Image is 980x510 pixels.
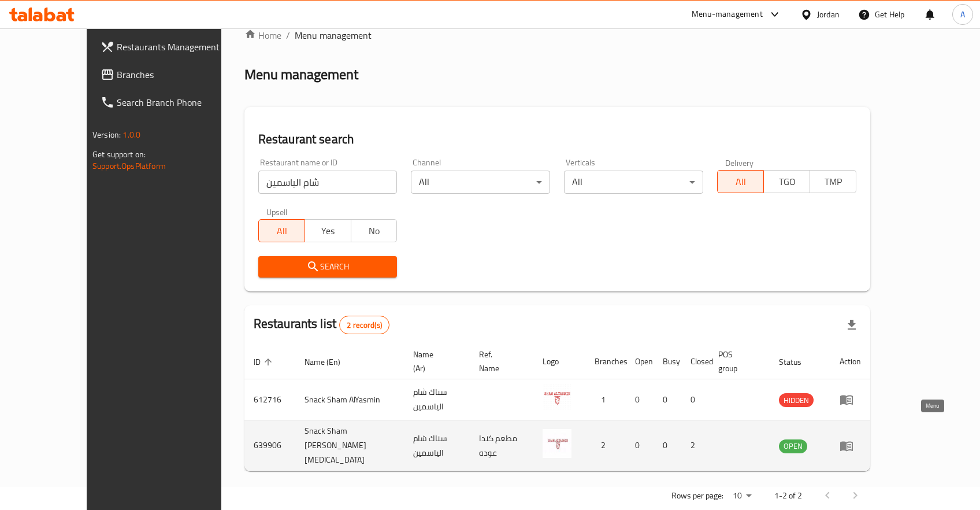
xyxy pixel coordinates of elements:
td: 0 [654,420,681,471]
button: TMP [810,170,856,193]
div: Menu-management [692,8,763,21]
span: 1.0.0 [122,127,140,142]
li: / [286,28,290,42]
div: Menu [840,393,861,406]
th: Open [626,344,654,379]
span: Search [268,260,388,274]
div: Total records count [339,316,389,334]
th: Closed [681,344,709,379]
img: Snack Sham AlYasmin [543,383,571,412]
button: All [717,170,764,193]
div: Jordan [817,8,840,21]
div: HIDDEN [779,393,814,407]
span: Version: [92,127,121,142]
label: Delivery [725,158,754,167]
span: All [263,223,300,239]
div: All [411,171,550,194]
span: POS group [718,348,756,375]
td: 2 [585,420,626,471]
th: Action [830,344,870,379]
label: Upsell [266,208,288,216]
span: OPEN [779,439,807,453]
input: Search for restaurant name or ID.. [258,171,398,194]
td: 0 [681,379,709,420]
td: مطعم كندا عوده [470,420,533,471]
span: TGO [769,173,805,190]
img: Snack Sham Al Yasmin [543,429,571,458]
h2: Menu management [244,65,358,84]
span: Status [779,355,816,369]
a: Restaurants Management [91,33,250,61]
span: Menu management [295,28,372,42]
span: 2 record(s) [340,320,389,331]
span: Yes [310,223,347,239]
div: All [564,171,703,194]
th: Busy [654,344,681,379]
td: 2 [681,420,709,471]
span: Ref. Name [479,348,519,375]
td: 0 [626,379,654,420]
td: 1 [585,379,626,420]
span: A [960,8,965,21]
p: Rows per page: [671,489,723,503]
span: Branches [117,68,241,82]
button: Search [258,256,398,278]
a: Search Branch Phone [91,88,250,116]
span: All [722,173,759,190]
span: Name (En) [305,355,355,369]
td: 0 [626,420,654,471]
h2: Restaurant search [258,131,856,148]
span: ID [254,355,276,369]
button: Yes [305,219,351,242]
td: 639906 [244,420,295,471]
p: 1-2 of 2 [774,489,802,503]
div: Rows per page: [728,487,756,505]
td: Snack Sham AlYasmin [295,379,404,420]
span: No [356,223,393,239]
td: 0 [654,379,681,420]
span: Get support on: [92,147,146,162]
span: Restaurants Management [117,40,241,54]
th: Branches [585,344,626,379]
h2: Restaurants list [254,315,389,334]
span: TMP [815,173,852,190]
button: TGO [763,170,810,193]
span: HIDDEN [779,394,814,407]
span: Search Branch Phone [117,95,241,109]
a: Support.OpsPlatform [92,158,166,173]
button: All [258,219,305,242]
table: enhanced table [244,344,870,471]
nav: breadcrumb [244,28,870,42]
a: Home [244,28,281,42]
button: No [351,219,398,242]
td: سناك شام الياسمين [404,420,469,471]
a: Branches [91,61,250,88]
span: Name (Ar) [413,348,455,375]
td: Snack Sham [PERSON_NAME][MEDICAL_DATA] [295,420,404,471]
td: سناك شام الياسمين [404,379,469,420]
td: 612716 [244,379,295,420]
th: Logo [533,344,585,379]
